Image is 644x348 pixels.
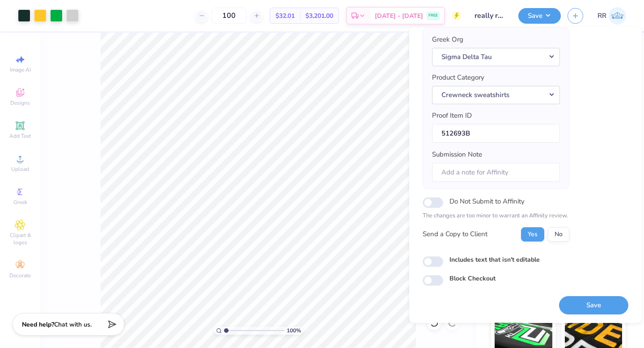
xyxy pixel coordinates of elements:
[11,166,29,173] span: Upload
[432,73,484,83] label: Product Category
[9,272,31,279] span: Decorate
[423,229,487,240] div: Send a Copy to Client
[449,274,496,283] label: Block Checkout
[10,99,30,106] span: Designs
[597,11,606,21] span: RR
[13,199,27,206] span: Greek
[22,320,54,329] strong: Need help?
[521,227,544,242] button: Yes
[449,255,540,264] label: Includes text that isn't editable
[468,7,512,25] input: Untitled Design
[212,8,246,24] input: – –
[305,11,333,21] span: $3,201.00
[4,232,36,246] span: Clipart & logos
[432,163,560,182] input: Add a note for Affinity
[287,327,301,335] span: 100 %
[597,7,626,25] a: RR
[432,150,482,160] label: Submission Note
[518,8,561,24] button: Save
[449,196,525,208] label: Do Not Submit to Affinity
[54,320,92,329] span: Chat with us.
[423,212,569,221] p: The changes are too minor to warrant an Affinity review.
[432,48,560,66] button: Sigma Delta Tau
[559,296,628,314] button: Save
[548,227,569,242] button: No
[275,11,295,21] span: $32.01
[9,132,31,140] span: Add Text
[10,66,31,73] span: Image AI
[428,13,438,19] span: FREE
[432,35,463,45] label: Greek Org
[432,111,472,121] label: Proof Item ID
[375,11,423,21] span: [DATE] - [DATE]
[432,86,560,104] button: Crewneck sweatshirts
[609,7,626,25] img: Rigil Kent Ricardo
